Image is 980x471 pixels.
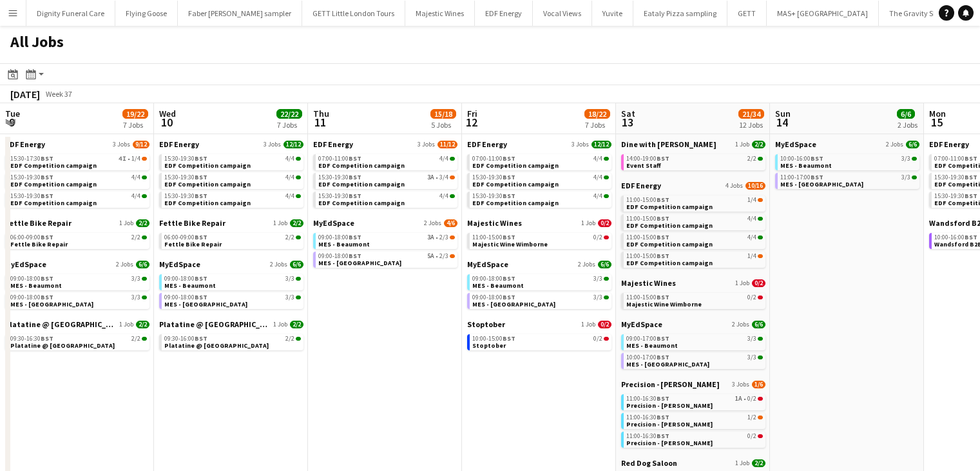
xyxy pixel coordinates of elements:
span: 11:00-17:00 [780,174,823,181]
span: Majestic Wine Wimborne [626,300,702,308]
span: BST [349,192,361,200]
a: MyEdSpace2 Jobs4/6 [313,218,457,228]
div: EDF Energy3 Jobs11/1207:00-11:00BST4/4EDF Competition campaign15:30-19:30BST3A•3/4EDF Competition... [313,139,457,218]
div: Stoptober1 Job0/210:00-15:00BST0/2Stoptober [467,319,611,353]
span: 10:00-15:00 [472,336,515,342]
span: 09:30-16:00 [164,336,207,342]
span: Majestic Wines [621,278,676,288]
span: BST [349,154,361,163]
span: 4/4 [439,155,448,162]
span: MyEdSpace [313,218,354,228]
span: 1/4 [747,197,756,203]
a: 09:00-18:00BST3A•2/3MES - Beaumont [318,233,455,248]
span: 09:00-17:00 [626,336,669,342]
span: 4/4 [285,193,294,199]
div: Majestic Wines1 Job0/211:00-15:00BST0/2Majestic Wine Wimborne [467,218,611,259]
span: BST [195,154,207,163]
a: MyEdSpace2 Jobs6/6 [159,259,303,269]
button: Faber [PERSON_NAME] sampler [178,1,302,26]
span: 1 Job [581,321,595,328]
a: 15:30-17:30BST4I•1/4EDF Competition campaign [10,154,147,169]
span: 11:00-15:00 [626,215,669,222]
a: EDF Energy3 Jobs11/12 [313,139,457,149]
span: EDF Competition campaign [318,199,405,207]
span: EDF Energy [467,139,507,149]
span: EDF Competition campaign [626,259,713,267]
span: 4/4 [131,193,140,199]
span: 12/12 [283,141,303,148]
span: 15:30-19:30 [10,193,53,199]
span: EDF Energy [929,139,969,149]
a: 15:30-19:30BST4/4EDF Competition campaign [318,192,455,206]
span: 07:00-11:00 [934,155,977,162]
span: MES - Beaumont [472,281,524,290]
span: EDF Energy [159,139,199,149]
span: EDF Competition campaign [626,203,713,211]
span: 1 Job [735,279,749,287]
a: 15:30-19:30BST4/4EDF Competition campaign [164,173,301,188]
span: Fettle Bike Repair [5,218,72,228]
a: Fettle Bike Repair1 Job2/2 [5,218,149,228]
div: Fettle Bike Repair1 Job2/206:00-09:00BST2/2Fettle Bike Repair [5,218,149,259]
span: MyEdSpace [5,259,46,269]
span: 6/6 [598,261,611,268]
a: MyEdSpace2 Jobs6/6 [775,139,919,149]
a: 15:30-19:30BST4/4EDF Competition campaign [10,192,147,206]
span: BST [965,192,977,200]
div: MyEdSpace2 Jobs6/610:00-16:00BST3/3MES - Beaumont11:00-17:00BST3/3MES - [GEOGRAPHIC_DATA] [775,139,919,192]
span: 2 Jobs [578,261,595,268]
span: 3/3 [901,174,910,181]
span: 15:30-19:30 [472,193,515,199]
span: BST [503,334,515,343]
span: 0/2 [747,294,756,301]
span: 1 Job [273,321,287,328]
span: Majestic Wine Wimborne [472,240,548,248]
span: Majestic Wines [467,218,522,228]
a: 06:00-09:00BST2/2Fettle Bike Repair [10,233,147,248]
a: 11:00-17:00BST3/3MES - [GEOGRAPHIC_DATA] [780,173,917,188]
span: BST [195,233,207,241]
span: BST [349,173,361,181]
a: 06:00-09:00BST2/2Fettle Bike Repair [164,233,301,248]
span: Fettle Bike Repair [10,240,68,248]
span: 09:00-18:00 [164,276,207,282]
a: Fettle Bike Repair1 Job2/2 [159,218,303,228]
span: BST [41,233,53,241]
span: BST [657,154,669,163]
button: GETT Little London Tours [302,1,405,26]
div: MyEdSpace2 Jobs6/609:00-17:00BST3/3MES - Beaumont10:00-17:00BST3/3MES - [GEOGRAPHIC_DATA] [621,319,765,379]
span: 2/2 [290,321,303,328]
span: 2 Jobs [116,261,133,268]
a: 09:00-18:00BST3/3MES - Beaumont [10,274,147,289]
span: 2/2 [752,141,765,148]
a: EDF Energy3 Jobs12/12 [467,139,611,149]
span: BST [41,154,53,163]
span: 3A [427,234,434,241]
span: 4/4 [593,193,602,199]
a: 15:30-19:30BST4/4EDF Competition campaign [472,192,609,206]
span: 2/2 [136,219,149,227]
span: EDF Energy [5,139,45,149]
a: 09:00-18:00BST3/3MES - Beaumont [472,274,609,289]
span: BST [811,154,823,163]
span: 1 Job [119,219,133,227]
span: 4/4 [747,234,756,241]
a: 09:00-18:00BST3/3MES - [GEOGRAPHIC_DATA] [10,293,147,308]
span: 3/4 [439,174,448,181]
span: MyEdSpace [775,139,816,149]
a: 10:00-16:00BST3/3MES - Beaumont [780,154,917,169]
span: 15:30-19:30 [10,174,53,181]
span: BST [657,252,669,260]
span: 09:00-18:00 [10,294,53,301]
span: MES - Beaumont [780,161,832,170]
span: 6/6 [906,141,919,148]
span: 2 Jobs [424,219,441,227]
div: MyEdSpace2 Jobs6/609:00-18:00BST3/3MES - Beaumont09:00-18:00BST3/3MES - [GEOGRAPHIC_DATA] [467,259,611,319]
span: 07:00-11:00 [472,155,515,162]
span: BST [349,233,361,241]
span: BST [657,334,669,343]
div: Platatine @ [GEOGRAPHIC_DATA]1 Job2/209:30-16:30BST2/2Platatine @ [GEOGRAPHIC_DATA] [5,319,149,353]
a: 11:00-15:00BST1/4EDF Competition campaign [626,252,763,266]
span: BST [657,195,669,204]
div: MyEdSpace2 Jobs4/609:00-18:00BST3A•2/3MES - Beaumont09:00-18:00BST5A•2/3MES - [GEOGRAPHIC_DATA] [313,218,457,270]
